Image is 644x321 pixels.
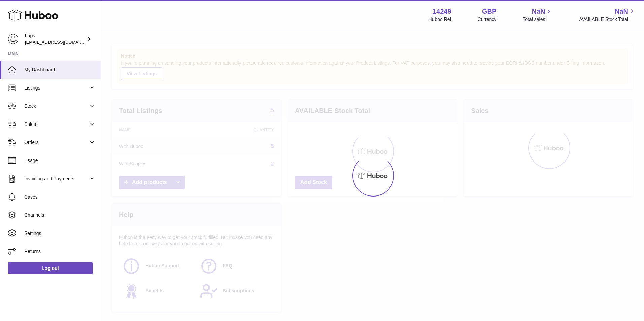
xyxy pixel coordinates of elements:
div: haps [25,33,86,45]
span: AVAILABLE Stock Total [579,16,636,23]
a: NaN AVAILABLE Stock Total [579,7,636,23]
span: [EMAIL_ADDRESS][DOMAIN_NAME] [25,39,99,45]
span: Listings [24,85,89,91]
span: Invoicing and Payments [24,176,89,182]
a: NaN Total sales [523,7,553,23]
div: Currency [478,16,497,23]
div: Huboo Ref [429,16,451,23]
img: internalAdmin-14249@internal.huboo.com [8,34,18,44]
span: Sales [24,121,89,128]
span: Returns [24,248,96,255]
span: Settings [24,230,96,237]
span: Stock [24,103,89,109]
strong: GBP [482,7,496,16]
span: Channels [24,212,96,218]
span: My Dashboard [24,67,96,73]
span: NaN [615,7,628,16]
span: Orders [24,139,89,146]
a: Log out [8,262,93,274]
span: Cases [24,194,96,200]
span: Total sales [523,16,553,23]
strong: 14249 [432,7,451,16]
span: Usage [24,157,96,164]
span: NaN [532,7,545,16]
